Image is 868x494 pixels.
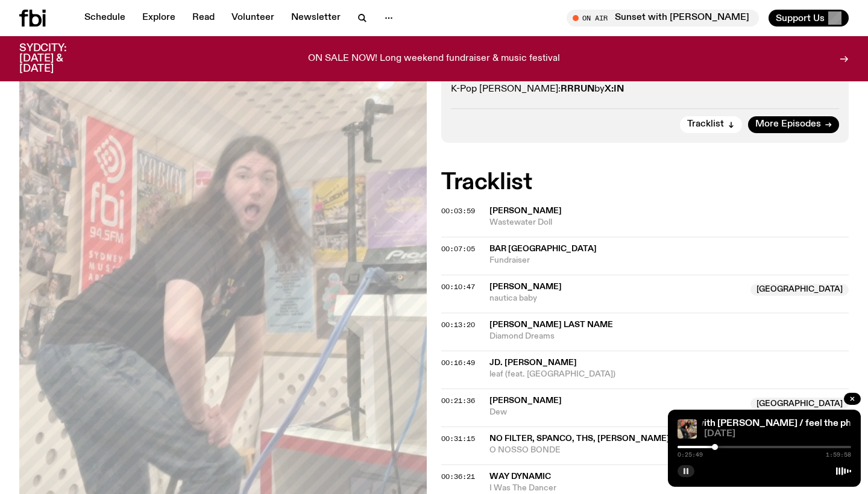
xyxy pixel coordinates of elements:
[653,419,867,428] a: Mornings with [PERSON_NAME] / feel the phonk
[750,398,849,410] span: [GEOGRAPHIC_DATA]
[185,10,222,27] a: Read
[776,13,825,23] span: Support Us
[441,472,475,481] span: 00:36:21
[561,84,594,94] strong: RRRUN
[489,283,562,291] span: [PERSON_NAME]
[441,474,475,480] button: 00:36:21
[451,84,839,95] p: K-Pop [PERSON_NAME]: by
[489,369,849,380] span: leaf (feat. [GEOGRAPHIC_DATA])
[769,10,849,27] button: Support Us
[748,116,839,133] a: More Episodes
[224,10,281,27] a: Volunteer
[441,436,475,442] button: 00:31:15
[489,358,577,367] span: JD. [PERSON_NAME]
[441,244,475,254] span: 00:07:05
[489,255,849,266] span: Fundraiser
[441,434,475,443] span: 00:31:15
[284,10,348,27] a: Newsletter
[441,398,475,404] button: 00:21:36
[441,396,475,405] span: 00:21:36
[441,208,475,214] button: 00:03:59
[704,430,851,439] span: [DATE]
[489,434,828,443] span: No Filter, SPANCO, THS, [PERSON_NAME], [PERSON_NAME] & [PERSON_NAME]
[441,284,475,290] button: 00:10:47
[441,360,475,366] button: 00:16:49
[489,483,743,494] span: I Was The Dancer
[489,472,551,481] span: Way Dynamic
[441,322,475,328] button: 00:13:20
[489,445,849,456] span: O NOSSO BONDE
[678,452,703,458] span: 0:25:49
[489,217,849,228] span: Wastewater Doll
[441,172,849,193] h2: Tracklist
[567,10,759,27] button: On AirSunset with [PERSON_NAME]
[605,84,624,94] strong: X:IN
[489,293,743,304] span: nautica baby
[19,43,96,74] h3: SYDCITY: [DATE] & [DATE]
[135,10,183,27] a: Explore
[77,10,133,27] a: Schedule
[441,206,475,216] span: 00:03:59
[441,246,475,252] button: 00:07:05
[441,320,475,330] span: 00:13:20
[687,120,724,129] span: Tracklist
[489,396,562,405] span: [PERSON_NAME]
[441,282,475,292] span: 00:10:47
[750,284,849,296] span: [GEOGRAPHIC_DATA]
[678,419,697,439] img: An action shot of Jim throwing their ass back in the fbi studio. Their ass looks perfectly shaped...
[308,54,560,64] p: ON SALE NOW! Long weekend fundraiser & music festival
[489,407,743,418] span: Dew
[680,116,742,133] button: Tracklist
[489,320,613,329] span: [PERSON_NAME] Last Name
[489,207,562,215] span: [PERSON_NAME]
[489,245,597,253] span: bar [GEOGRAPHIC_DATA]
[441,358,475,367] span: 00:16:49
[489,331,849,342] span: Diamond Dreams
[755,120,821,129] span: More Episodes
[826,452,851,458] span: 1:59:58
